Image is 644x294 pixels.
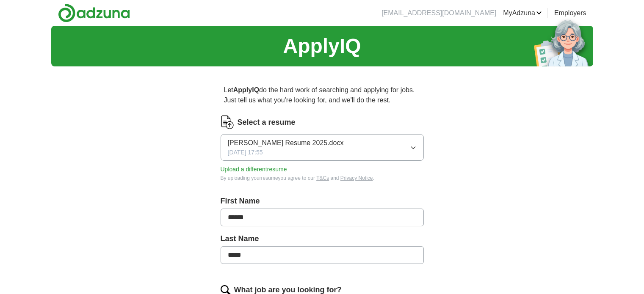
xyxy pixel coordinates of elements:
a: Employers [554,8,586,18]
span: [DATE] 17:55 [228,148,263,157]
label: Last Name [221,233,424,245]
a: MyAdzuna [503,8,542,18]
div: By uploading your resume you agree to our and . [221,174,424,182]
h1: ApplyIQ [283,31,361,61]
img: Adzuna logo [58,3,130,22]
label: Select a resume [238,117,296,128]
img: CV Icon [221,115,234,129]
p: Let do the hard work of searching and applying for jobs. Just tell us what you're looking for, an... [221,82,424,109]
a: Privacy Notice [340,175,373,181]
span: [PERSON_NAME] Resume 2025.docx [228,138,344,148]
button: Upload a differentresume [221,165,287,174]
button: [PERSON_NAME] Resume 2025.docx[DATE] 17:55 [221,134,424,161]
li: [EMAIL_ADDRESS][DOMAIN_NAME] [381,8,496,18]
a: T&Cs [316,175,329,181]
strong: ApplyIQ [233,86,259,93]
label: First Name [221,195,424,207]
